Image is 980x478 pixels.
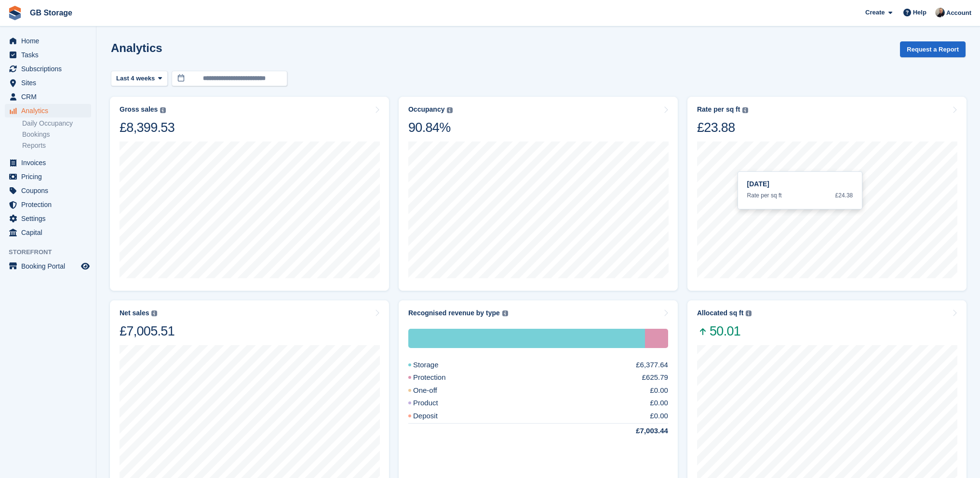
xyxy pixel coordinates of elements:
[21,90,79,103] span: CRM
[5,62,91,76] a: menu
[408,105,444,114] div: Occupancy
[80,260,91,272] a: Preview store
[865,8,885,17] span: Create
[5,104,91,117] a: menu
[408,385,460,396] div: One-off
[21,184,79,197] span: Coupons
[636,360,668,371] div: £6,377.64
[5,184,91,197] a: menu
[5,212,91,225] a: menu
[447,107,453,113] img: icon-info-grey-7440780725fd019a000dd9b08b2336e03edf1995a4989e88bcd33f0948082b44.svg
[21,198,79,211] span: Protection
[650,411,668,422] div: £0.00
[21,226,79,239] span: Capital
[21,212,79,225] span: Settings
[26,5,76,21] a: GB Storage
[22,141,91,150] a: Reports
[408,329,645,348] div: Storage
[116,74,155,83] span: Last 4 weeks
[5,90,91,103] a: menu
[650,398,668,409] div: £0.00
[946,8,971,18] span: Account
[697,309,743,317] div: Allocated sq ft
[408,398,461,409] div: Product
[5,48,91,62] a: menu
[502,310,508,316] img: icon-info-grey-7440780725fd019a000dd9b08b2336e03edf1995a4989e88bcd33f0948082b44.svg
[21,48,79,62] span: Tasks
[746,310,752,316] img: icon-info-grey-7440780725fd019a000dd9b08b2336e03edf1995a4989e88bcd33f0948082b44.svg
[408,360,462,371] div: Storage
[613,426,668,437] div: £7,003.44
[8,6,22,20] img: stora-icon-8386f47178a22dfd0bd8f6a31ec36ba5ce8667c1dd55bd0f319d3a0aa187defe.svg
[111,71,168,87] button: Last 4 weeks
[408,372,469,383] div: Protection
[9,247,96,257] span: Storefront
[5,259,91,273] a: menu
[5,156,91,169] a: menu
[408,411,461,422] div: Deposit
[120,309,149,317] div: Net sales
[21,34,79,48] span: Home
[21,76,79,90] span: Sites
[900,41,966,57] button: Request a Report
[697,323,752,339] span: 50.01
[21,104,79,117] span: Analytics
[21,170,79,183] span: Pricing
[120,105,158,114] div: Gross sales
[21,156,79,169] span: Invoices
[120,323,175,339] div: £7,005.51
[697,105,740,114] div: Rate per sq ft
[697,119,748,136] div: £23.88
[21,259,79,273] span: Booking Portal
[935,8,945,17] img: Karl Walker
[913,8,926,17] span: Help
[22,130,91,139] a: Bookings
[21,62,79,76] span: Subscriptions
[111,41,162,54] h2: Analytics
[645,329,668,348] div: Protection
[650,385,668,396] div: £0.00
[642,372,668,383] div: £625.79
[408,309,500,317] div: Recognised revenue by type
[160,107,166,113] img: icon-info-grey-7440780725fd019a000dd9b08b2336e03edf1995a4989e88bcd33f0948082b44.svg
[151,310,157,316] img: icon-info-grey-7440780725fd019a000dd9b08b2336e03edf1995a4989e88bcd33f0948082b44.svg
[5,34,91,48] a: menu
[5,76,91,90] a: menu
[408,119,453,136] div: 90.84%
[742,107,748,113] img: icon-info-grey-7440780725fd019a000dd9b08b2336e03edf1995a4989e88bcd33f0948082b44.svg
[5,198,91,211] a: menu
[120,119,175,136] div: £8,399.53
[5,226,91,239] a: menu
[22,119,91,128] a: Daily Occupancy
[5,170,91,183] a: menu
